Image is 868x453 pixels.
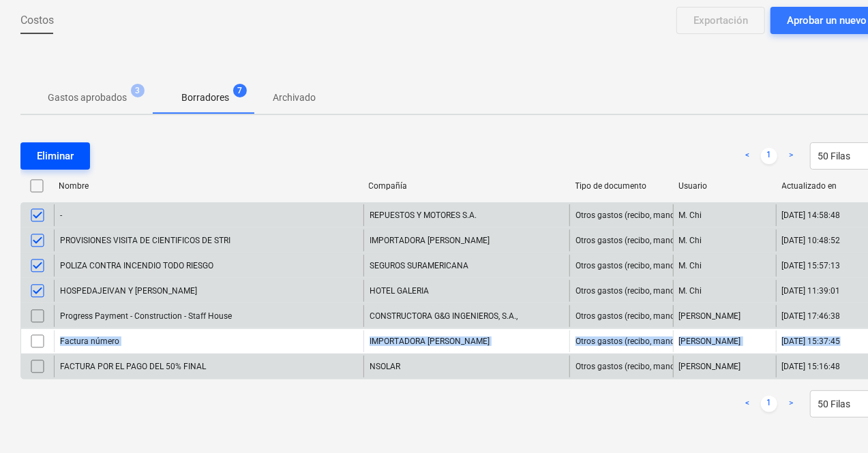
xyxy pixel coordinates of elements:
[782,362,841,371] div: [DATE] 15:16:48
[673,204,776,226] div: M. Chi
[575,286,724,296] div: Otros gastos (recibo, mano de obra, etc.)
[60,286,197,296] div: HOSPEDAJEIVAN Y [PERSON_NAME]
[739,396,755,412] a: Previous page
[673,305,776,327] div: [PERSON_NAME]
[60,362,206,371] div: FACTURA POR EL PAGO DEL 50% FINAL
[60,261,213,270] div: POLIZA CONTRA INCENDIO TODO RIESGO
[273,91,316,105] p: Archivado
[782,337,841,346] div: [DATE] 15:37:45
[131,84,145,97] span: 3
[181,91,229,105] p: Borradores
[782,210,841,220] div: [DATE] 14:58:48
[575,236,724,245] div: Otros gastos (recibo, mano de obra, etc.)
[233,84,247,97] span: 7
[363,204,570,226] div: REPUESTOS Y MOTORES S.A.
[783,396,799,412] a: Next page
[575,311,724,321] div: Otros gastos (recibo, mano de obra, etc.)
[783,148,799,164] a: Next page
[363,356,570,377] div: NSOLAR
[369,181,565,191] div: Compañía
[673,356,776,377] div: [PERSON_NAME]
[20,12,54,29] span: Costos
[739,148,755,164] a: Previous page
[48,91,127,105] p: Gastos aprobados
[60,210,62,220] div: -
[782,311,841,321] div: [DATE] 17:46:38
[20,142,90,170] button: Eliminar
[60,337,119,346] div: Factura número
[363,255,570,277] div: SEGUROS SURAMERICANA
[363,230,570,251] div: IMPORTADORA [PERSON_NAME]
[575,337,724,346] div: Otros gastos (recibo, mano de obra, etc.)
[761,396,777,412] a: Page 1 is your current page
[782,286,841,296] div: [DATE] 11:39:01
[60,236,230,245] div: PROVISIONES VISITA DE CIENTIFICOS DE STRI
[673,230,776,251] div: M. Chi
[363,305,570,327] div: CONSTRUCTORA G&G INGENIEROS, S.A.,
[575,261,724,270] div: Otros gastos (recibo, mano de obra, etc.)
[782,261,841,270] div: [DATE] 15:57:13
[575,181,668,191] div: Tipo de documento
[575,210,724,220] div: Otros gastos (recibo, mano de obra, etc.)
[800,388,868,453] div: Widget de chat
[673,255,776,277] div: M. Chi
[673,280,776,302] div: M. Chi
[800,388,868,453] iframe: Chat Widget
[59,181,358,191] div: Nombre
[37,147,74,165] div: Eliminar
[363,330,570,352] div: IMPORTADORA [PERSON_NAME]
[60,311,232,321] div: Progress Payment - Construction - Staff House
[678,181,771,191] div: Usuario
[673,330,776,352] div: [PERSON_NAME]
[782,236,841,245] div: [DATE] 10:48:52
[363,280,570,302] div: HOTEL GALERIA
[575,362,724,371] div: Otros gastos (recibo, mano de obra, etc.)
[761,148,777,164] a: Page 1 is your current page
